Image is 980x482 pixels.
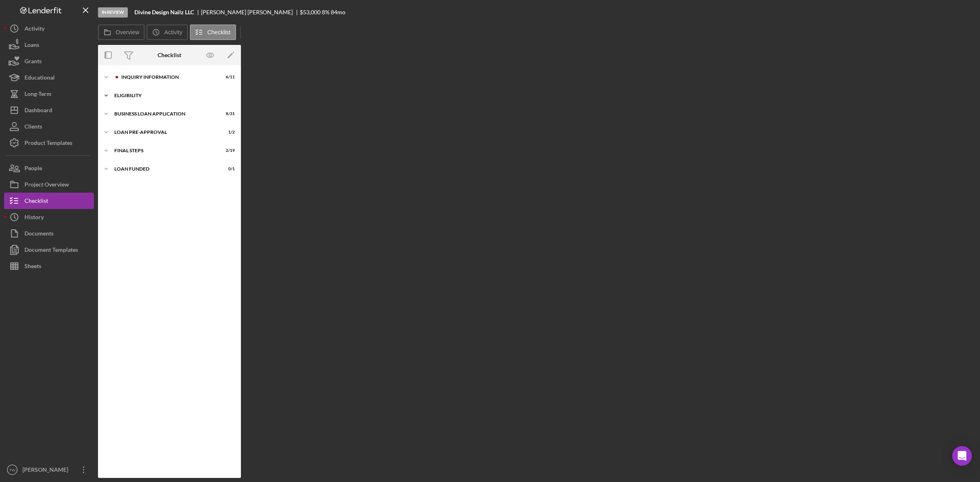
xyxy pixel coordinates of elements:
text: TW [9,468,16,472]
div: 0 / 1 [220,167,235,171]
button: Sheets [4,258,94,274]
label: Checklist [207,29,231,36]
button: Loans [4,37,94,53]
button: Grants [4,53,94,69]
div: Checklist [158,52,181,58]
div: BUSINESS LOAN APPLICATION [114,111,214,116]
button: Project Overview [4,176,94,193]
div: $53,000 [300,9,321,16]
button: Checklist [190,24,236,40]
div: Checklist [24,193,48,211]
button: Clients [4,118,94,135]
button: Documents [4,225,94,242]
div: 6 / 11 [220,75,235,80]
button: Educational [4,69,94,86]
div: ELIGIBILITY [114,93,231,98]
button: Activity [4,20,94,37]
div: History [24,209,44,227]
div: Clients [24,118,42,137]
div: Documents [24,225,53,244]
div: 8 / 31 [220,111,235,116]
div: Sheets [24,258,41,276]
div: Activity [24,20,45,39]
div: Document Templates [24,242,78,260]
div: 84 mo [331,9,345,16]
div: 8 % [322,9,330,16]
b: Divine Design Nailz LLC [134,9,194,16]
button: Product Templates [4,135,94,151]
button: Checklist [4,193,94,209]
div: 1 / 2 [220,130,235,135]
div: In Review [98,7,128,18]
div: Product Templates [24,135,72,153]
div: LOAN FUNDED [114,167,214,171]
div: Grants [24,53,42,71]
label: Overview [116,29,139,36]
div: INQUIRY INFORMATION [121,75,214,80]
div: 2 / 19 [220,148,235,153]
div: Project Overview [24,176,69,195]
div: [PERSON_NAME] [PERSON_NAME] [201,9,300,16]
div: Loans [24,37,39,55]
div: LOAN PRE-APPROVAL [114,130,214,135]
div: FINAL STEPS [114,148,214,153]
button: Activity [147,24,187,40]
div: Dashboard [24,102,52,120]
div: Educational [24,69,55,88]
button: People [4,160,94,176]
label: Activity [164,29,182,36]
div: Open Intercom Messenger [952,446,972,466]
button: Long-Term [4,86,94,102]
button: Document Templates [4,242,94,258]
button: Dashboard [4,102,94,118]
div: Long-Term [24,86,51,104]
button: TW[PERSON_NAME] [4,462,94,478]
div: [PERSON_NAME] [20,462,73,480]
button: History [4,209,94,225]
button: Overview [98,24,145,40]
div: People [24,160,42,178]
